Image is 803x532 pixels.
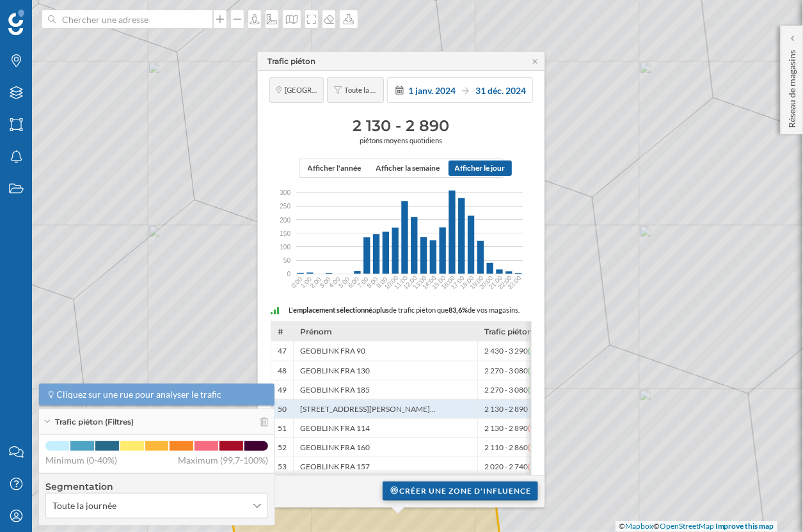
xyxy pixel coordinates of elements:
[660,521,714,531] a: OpenStreetMap
[484,442,546,453] span: 2 110 - 2 860
[278,366,287,376] span: 48
[55,416,134,428] span: Trafic piéton (Filtres)
[389,306,449,314] span: de trafic piéton que
[278,327,283,336] span: #
[300,327,332,336] span: Prénom
[299,275,314,289] text: 1:00
[178,454,268,467] span: Maximum (99,7-100%)
[497,274,514,290] text: 22:00
[300,385,370,395] span: GEOBLINK FRA 185
[715,521,774,531] a: Improve this map
[372,306,376,314] span: a
[293,306,372,314] span: emplacement sélectionné
[468,274,485,290] text: 19:00
[376,306,389,314] span: plus
[475,85,526,96] span: 31 déc. 2024
[287,269,290,279] span: 0
[285,86,317,95] span: [GEOGRAPHIC_DATA]
[57,388,222,401] span: Cliquez sur une rue pour analyser le trafic
[8,10,24,35] img: Logo Geoblink
[347,275,361,289] text: 6:00
[45,480,268,493] h4: Segmentation
[484,385,548,395] span: 2 270 - 3 080
[484,366,548,376] span: 2 270 - 3 080
[484,346,553,356] span: 2 430 - 3 290
[411,274,428,290] text: 13:00
[45,454,117,467] span: Minimum (0-40%)
[383,274,400,290] text: 10:00
[376,162,440,174] span: Afficher la semaine
[506,274,523,290] text: 23:00
[408,85,456,96] span: 1 janv. 2024
[264,136,538,146] span: piétons moyens quotidiens
[484,327,532,336] span: Trafic piéton
[488,274,504,290] text: 21:00
[478,274,495,290] text: 20:00
[278,442,287,453] span: 52
[484,462,546,472] span: 2 020 - 2 740
[449,306,468,314] span: 83,6%
[300,404,436,414] span: [STREET_ADDRESS][PERSON_NAME]…
[52,499,116,512] span: Toute la journée
[459,274,475,290] text: 18:00
[450,274,466,290] text: 17:00
[290,275,304,289] text: 0:00
[308,275,322,289] text: 2:00
[484,404,530,414] span: 2 130 - 2 890
[786,45,799,128] p: Réseau de magasins
[280,187,290,197] span: 300
[27,9,73,20] span: Support
[300,442,370,453] span: GEOBLINK FRA 160
[267,56,315,67] div: Trafic piéton
[393,274,409,290] text: 11:00
[278,346,287,356] span: 47
[280,215,290,224] span: 200
[455,162,505,174] span: Afficher le jour
[440,274,457,290] text: 16:00
[278,404,287,414] span: 50
[280,242,290,251] span: 100
[264,116,538,136] h3: 2 130 - 2 890
[308,162,362,174] span: Afficher l'année
[318,275,332,289] text: 3:00
[300,462,370,472] span: GEOBLINK FRA 157
[328,275,342,289] text: 4:00
[356,275,370,289] text: 7:00
[278,462,287,472] span: 53
[300,346,365,356] span: GEOBLINK FRA 90
[280,228,290,238] span: 150
[300,366,370,376] span: GEOBLINK FRA 130
[278,423,287,434] span: 51
[421,274,438,290] text: 14:00
[625,521,653,531] a: Mapbox
[616,521,777,532] div: © ©
[280,201,290,210] span: 250
[278,385,287,395] span: 49
[402,274,419,290] text: 12:00
[271,307,279,315] img: intelligent_assistant_bucket_2.svg
[484,423,544,434] span: 2 130 - 2 890
[283,255,290,265] span: 50
[375,275,389,289] text: 9:00
[337,275,351,289] text: 5:00
[289,306,293,314] span: L'
[345,86,377,95] span: Toute la journée
[431,274,447,290] text: 15:00
[300,423,370,434] span: GEOBLINK FRA 114
[365,275,379,289] text: 8:00
[468,306,520,314] span: de vos magasins.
